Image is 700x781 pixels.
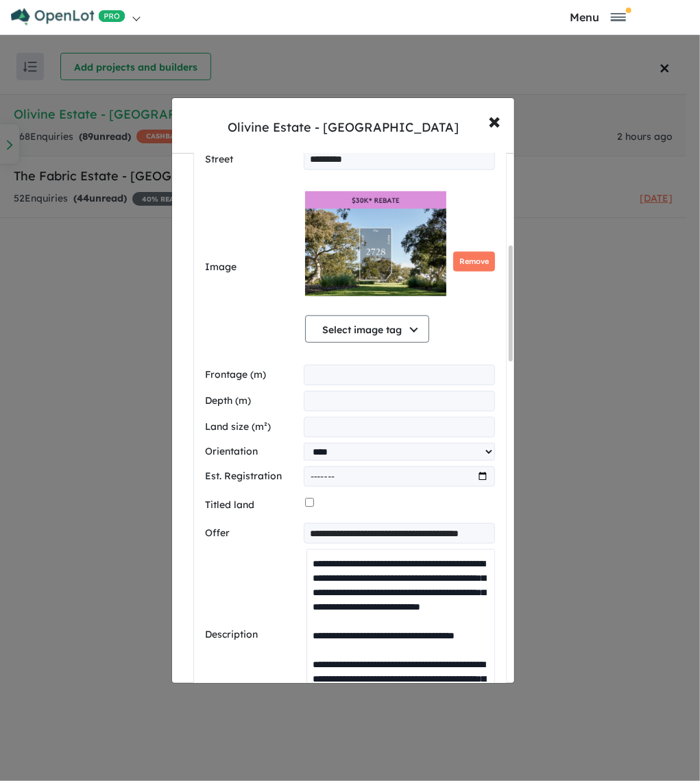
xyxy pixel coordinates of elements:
[205,444,298,460] label: Orientation
[488,106,500,135] span: ×
[205,627,301,643] label: Description
[305,176,446,313] img: 9k=
[205,259,300,276] label: Image
[513,10,683,23] button: Toggle navigation
[205,152,298,168] label: Street
[453,252,495,272] button: Remove
[205,393,298,409] label: Depth (m)
[205,497,300,514] label: Titled land
[205,367,298,383] label: Frontage (m)
[305,315,429,343] button: Select image tag
[205,419,298,435] label: Land size (m²)
[11,8,125,25] img: Openlot PRO Logo White
[228,119,459,136] div: Olivine Estate - [GEOGRAPHIC_DATA]
[205,468,298,485] label: Est. Registration
[205,525,298,542] label: Offer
